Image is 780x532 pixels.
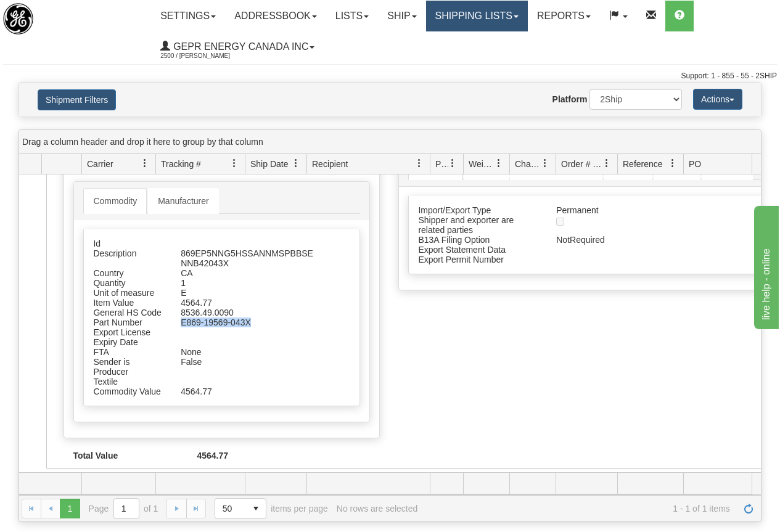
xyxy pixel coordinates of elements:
th: Press ctrl + space to group [41,154,81,174]
th: Press ctrl + space to group [617,154,683,174]
span: Tracking # [161,158,201,170]
th: Press ctrl + space to group [306,154,430,174]
span: Order # / Ship Request # [561,158,602,170]
a: Recipient filter column settings [409,153,430,174]
div: False [171,357,328,367]
div: Quantity [84,278,171,288]
a: Carrier filter column settings [134,153,155,174]
div: live help - online [9,7,114,22]
a: Weight filter column settings [488,153,509,174]
a: PO filter column settings [744,153,765,174]
div: Support: 1 - 855 - 55 - 2SHIP [3,71,777,81]
span: 50 [223,502,239,515]
span: Reference [623,158,663,170]
span: items per page [215,498,328,519]
span: GEPR Energy Canada Inc [170,41,308,52]
th: Press ctrl + space to group [81,154,155,174]
div: CA [171,268,328,278]
div: B13A Filing Option [409,235,547,245]
span: Recipient [312,158,348,170]
th: Press ctrl + space to group [509,154,556,174]
div: E869-19569-043X [171,317,328,327]
a: Manufacturer [148,188,218,214]
div: Unit of measure [84,288,171,298]
div: Id [84,239,171,248]
div: grid grouping header [19,130,761,154]
a: Settings [151,1,225,31]
a: Reports [528,1,600,31]
th: Press ctrl + space to group [245,154,306,174]
a: Packages filter column settings [442,153,463,174]
button: Shipment Filters [38,89,116,110]
div: 869EP5NNG5HSSANNMSPBBSENNB42043X [171,248,328,268]
span: 2500 / [PERSON_NAME] [160,50,253,62]
span: Charge [515,158,541,170]
span: Ship Date [250,158,288,170]
div: FTA [84,347,171,357]
a: Charge filter column settings [535,153,556,174]
div: General HS Code [84,308,171,317]
div: E [171,288,328,298]
a: Order # / Ship Request # filter column settings [596,153,617,174]
div: Description [84,248,171,258]
div: 4564.77 [171,387,328,396]
a: GEPR Energy Canada Inc 2500 / [PERSON_NAME] [151,31,324,62]
div: Export Permit Number [409,255,547,264]
iframe: chat widget [752,203,779,329]
span: Page 1 [60,499,80,518]
a: Lists [326,1,378,31]
div: Sender is Producer [84,357,171,377]
div: 8536.49.0090 [171,308,328,317]
strong: 4564.77 [197,451,228,460]
label: Platform [552,93,588,105]
div: Shipper and exporter are related parties [409,215,547,235]
div: No rows are selected [337,504,418,514]
a: Shipping lists [426,1,528,31]
th: Press ctrl + space to group [155,154,245,174]
th: Press ctrl + space to group [556,154,617,174]
a: Addressbook [225,1,326,31]
img: logo2500.jpg [3,3,33,35]
span: Packages [435,158,448,170]
a: Refresh [739,499,758,518]
div: Expiry Date [84,337,171,347]
th: Press ctrl + space to group [463,154,509,174]
th: Press ctrl + space to group [430,154,463,174]
span: 1 - 1 of 1 items [426,504,730,514]
div: Export Statement Data [409,245,547,255]
div: Import/Export Type [409,205,547,215]
div: Country [84,268,171,278]
span: PO [689,158,701,170]
a: Ship [378,1,425,31]
div: 4564.77 [171,298,328,308]
div: 1 [171,278,328,288]
div: Permanent [547,205,715,215]
div: Export License [84,327,171,337]
div: None [171,347,328,357]
th: Press ctrl + space to group [683,154,765,174]
a: Commodity [83,188,147,214]
input: Page 1 [114,499,139,518]
div: Textile [84,377,171,387]
div: Part Number [84,317,171,327]
span: Page of 1 [89,498,158,519]
a: Ship Date filter column settings [285,153,306,174]
span: Carrier [87,158,113,170]
a: Tracking # filter column settings [224,153,245,174]
span: Page sizes drop down [215,498,266,519]
span: Weight [469,158,495,170]
div: NotRequired [547,235,715,245]
button: Actions [693,89,742,110]
a: Reference filter column settings [662,153,683,174]
div: Commodity Value [84,387,171,396]
span: select [246,499,266,518]
div: Item Value [84,298,171,308]
strong: Total Value [73,451,118,460]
